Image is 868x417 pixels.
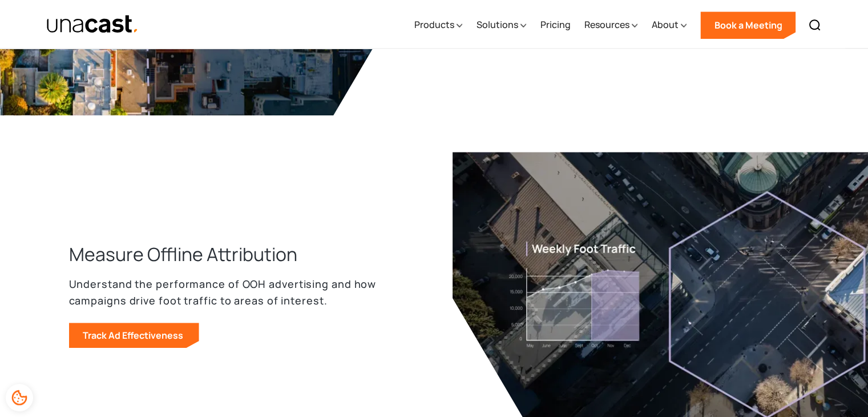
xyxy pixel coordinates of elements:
img: Unacast text logo [46,14,139,34]
div: Resources [584,2,637,49]
div: Resources [584,18,629,31]
div: Products [414,18,454,31]
div: Cookie Preferences [6,384,33,411]
img: Search icon [808,18,822,32]
a: home [46,14,139,34]
h3: Measure Offline Attribution [69,242,297,267]
div: Solutions [476,2,526,49]
div: Solutions [476,18,518,31]
a: Book a Meeting [700,11,796,39]
div: Products [414,2,462,49]
a: Track Ad Effectiveness [69,323,199,348]
div: About [651,2,687,49]
div: About [651,18,678,31]
p: Understand the performance of OOH advertising and how campaigns drive foot traffic to areas of in... [69,276,380,309]
a: Pricing [540,2,570,49]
